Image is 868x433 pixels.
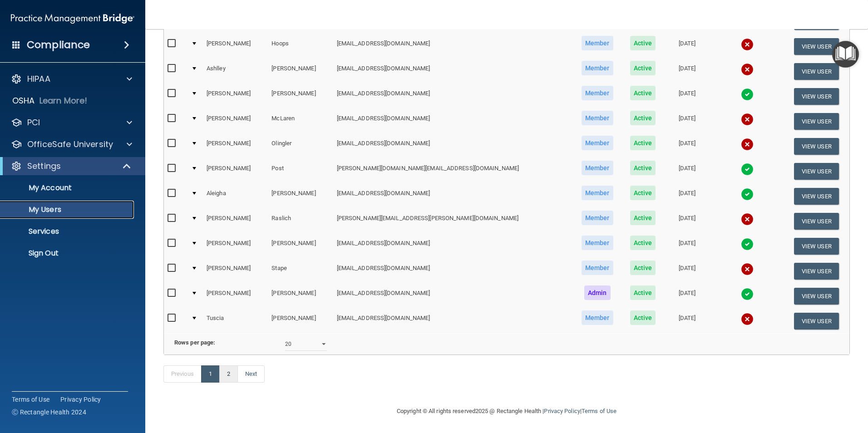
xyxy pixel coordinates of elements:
[741,163,754,176] img: tick.e7d51cea.svg
[582,86,613,100] span: Member
[203,234,268,259] td: [PERSON_NAME]
[794,138,839,155] button: View User
[219,365,238,383] a: 2
[11,161,132,172] a: Settings
[268,259,333,284] td: Stape
[794,88,839,105] button: View User
[832,41,859,68] button: Open Resource Center
[27,117,40,128] p: PCI
[794,163,839,180] button: View User
[741,238,754,251] img: tick.e7d51cea.svg
[741,38,754,51] img: cross.ca9f0e7f.svg
[27,161,61,172] p: Settings
[664,109,711,134] td: [DATE]
[268,159,333,184] td: Post
[582,36,613,50] span: Member
[203,59,268,84] td: Ashlley
[794,313,839,330] button: View User
[203,109,268,134] td: [PERSON_NAME]
[664,134,711,159] td: [DATE]
[630,111,656,125] span: Active
[174,339,215,346] b: Rows per page:
[268,209,333,234] td: Raslich
[333,259,573,284] td: [EMAIL_ADDRESS][DOMAIN_NAME]
[741,263,754,276] img: cross.ca9f0e7f.svg
[582,61,613,75] span: Member
[582,186,613,200] span: Member
[630,36,656,50] span: Active
[741,288,754,300] img: tick.e7d51cea.svg
[664,309,711,333] td: [DATE]
[794,213,839,230] button: View User
[741,213,754,226] img: cross.ca9f0e7f.svg
[630,211,656,225] span: Active
[268,234,333,259] td: [PERSON_NAME]
[664,234,711,259] td: [DATE]
[12,395,49,404] a: Terms of Use
[201,365,220,383] a: 1
[664,159,711,184] td: [DATE]
[333,209,573,234] td: [PERSON_NAME][EMAIL_ADDRESS][PERSON_NAME][DOMAIN_NAME]
[333,34,573,59] td: [EMAIL_ADDRESS][DOMAIN_NAME]
[203,284,268,309] td: [PERSON_NAME]
[794,113,839,130] button: View User
[333,234,573,259] td: [EMAIL_ADDRESS][DOMAIN_NAME]
[664,34,711,59] td: [DATE]
[6,205,130,214] p: My Users
[341,397,672,426] div: Copyright © All rights reserved 2025 @ Rectangle Health | |
[630,186,656,200] span: Active
[27,74,50,84] p: HIPAA
[630,285,656,300] span: Active
[333,59,573,84] td: [EMAIL_ADDRESS][DOMAIN_NAME]
[333,309,573,333] td: [EMAIL_ADDRESS][DOMAIN_NAME]
[544,408,580,414] a: Privacy Policy
[630,236,656,250] span: Active
[6,183,130,192] p: My Account
[203,159,268,184] td: [PERSON_NAME]
[582,111,613,125] span: Member
[741,313,754,325] img: cross.ca9f0e7f.svg
[203,209,268,234] td: [PERSON_NAME]
[333,84,573,109] td: [EMAIL_ADDRESS][DOMAIN_NAME]
[12,95,35,106] p: OSHA
[794,238,839,255] button: View User
[203,184,268,209] td: Aleigha
[6,227,130,236] p: Services
[664,84,711,109] td: [DATE]
[163,365,202,383] a: Previous
[268,109,333,134] td: McLaren
[741,113,754,126] img: cross.ca9f0e7f.svg
[333,184,573,209] td: [EMAIL_ADDRESS][DOMAIN_NAME]
[12,408,86,417] span: Ⓒ Rectangle Health 2024
[582,310,613,325] span: Member
[794,263,839,280] button: View User
[794,63,839,80] button: View User
[6,249,130,258] p: Sign Out
[630,86,656,100] span: Active
[11,74,132,84] a: HIPAA
[203,259,268,284] td: [PERSON_NAME]
[630,310,656,325] span: Active
[333,284,573,309] td: [EMAIL_ADDRESS][DOMAIN_NAME]
[27,139,113,150] p: OfficeSafe University
[39,95,88,106] p: Learn More!
[268,59,333,84] td: [PERSON_NAME]
[664,59,711,84] td: [DATE]
[741,138,754,151] img: cross.ca9f0e7f.svg
[11,139,132,150] a: OfficeSafe University
[630,136,656,150] span: Active
[203,134,268,159] td: [PERSON_NAME]
[333,134,573,159] td: [EMAIL_ADDRESS][DOMAIN_NAME]
[268,309,333,333] td: [PERSON_NAME]
[794,288,839,305] button: View User
[11,10,134,28] img: PMB logo
[630,61,656,75] span: Active
[268,34,333,59] td: Hoops
[237,365,265,383] a: Next
[203,34,268,59] td: [PERSON_NAME]
[582,136,613,150] span: Member
[27,39,90,51] h4: Compliance
[741,188,754,201] img: tick.e7d51cea.svg
[741,63,754,76] img: cross.ca9f0e7f.svg
[268,84,333,109] td: [PERSON_NAME]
